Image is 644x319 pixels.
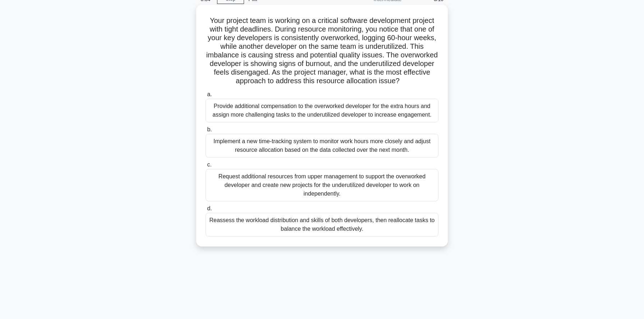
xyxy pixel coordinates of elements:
[206,99,438,122] div: Provide additional compensation to the overworked developer for the extra hours and assign more c...
[207,161,211,168] span: c.
[206,134,438,158] div: Implement a new time-tracking system to monitor work hours more closely and adjust resource alloc...
[207,205,212,211] span: d.
[207,126,212,132] span: b.
[207,91,212,97] span: a.
[205,16,439,86] h5: Your project team is working on a critical software development project with tight deadlines. Dur...
[206,169,438,201] div: Request additional resources from upper management to support the overworked developer and create...
[206,213,438,236] div: Reassess the workload distribution and skills of both developers, then reallocate tasks to balanc...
